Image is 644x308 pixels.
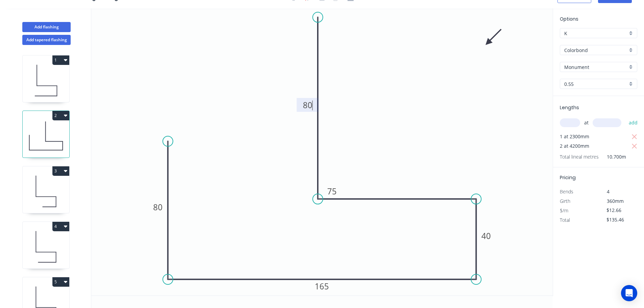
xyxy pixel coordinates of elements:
[621,285,637,301] div: Open Intercom Messenger
[22,35,71,45] button: Add tapered flashing
[22,22,71,32] button: Add flashing
[560,132,589,141] span: 1 at 2300mm
[52,111,69,120] button: 2
[560,198,570,204] span: Girth
[564,30,627,37] input: Price level
[481,230,491,241] tspan: 40
[560,207,568,214] span: $/m
[52,166,69,176] button: 3
[52,277,69,287] button: 5
[564,47,627,54] input: Material
[607,188,610,195] span: 4
[52,222,69,231] button: 4
[584,118,589,127] span: at
[560,217,570,223] span: Total
[599,152,626,162] span: 10.700m
[564,80,627,88] input: Thickness
[560,188,573,195] span: Bends
[91,8,553,295] svg: 0
[560,152,599,162] span: Total lineal metres
[560,16,578,22] span: Options
[52,55,69,65] button: 1
[560,141,589,151] span: 2 at 4200mm
[327,186,337,197] tspan: 75
[625,117,641,128] button: add
[560,104,579,111] span: Lengths
[560,174,576,181] span: Pricing
[303,99,312,111] tspan: 80
[153,202,163,213] tspan: 80
[564,64,627,71] input: Colour
[315,281,329,292] tspan: 165
[607,198,624,204] span: 360mm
